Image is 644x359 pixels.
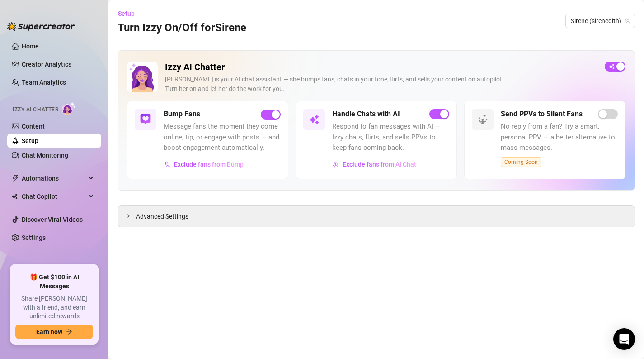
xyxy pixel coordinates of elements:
[22,216,83,223] a: Discover Viral Videos
[22,171,86,186] span: Automations
[613,328,635,350] div: Open Intercom Messenger
[12,175,19,182] span: thunderbolt
[165,62,597,73] h2: Izzy AI Chatter
[15,294,93,321] span: Share [PERSON_NAME] with a friend, and earn unlimited rewards
[332,157,417,172] button: Exclude fans from AI Chat
[164,109,200,120] h5: Bump Fans
[22,79,66,86] a: Team Analytics
[501,121,618,153] span: No reply from a fan? Try a smart, personal PPV — a better alternative to mass messages.
[164,121,281,153] span: Message fans the moment they come online, tip, or engage with posts — and boost engagement automa...
[125,211,136,221] div: collapsed
[165,75,597,94] div: [PERSON_NAME] is your AI chat assistant — she bumps fans, chats in your tone, flirts, and sells y...
[332,121,449,153] span: Respond to fan messages with AI — Izzy chats, flirts, and sells PPVs to keep fans coming back.
[136,211,188,221] span: Advanced Settings
[174,161,244,168] span: Exclude fans from Bump
[22,57,94,72] a: Creator Analytics
[12,193,18,200] img: Chat Copilot
[22,43,39,50] a: Home
[22,123,45,130] a: Content
[127,62,158,92] img: Izzy AI Chatter
[66,329,72,335] span: arrow-right
[140,114,151,125] img: svg%3e
[22,152,68,159] a: Chat Monitoring
[477,114,488,125] img: svg%3e
[15,325,93,339] button: Earn nowarrow-right
[343,161,416,168] span: Exclude fans from AI Chat
[118,6,142,21] button: Setup
[118,10,135,17] span: Setup
[164,161,170,168] img: svg%3e
[22,234,46,241] a: Settings
[118,21,246,35] h3: Turn Izzy On/Off for Sirene
[22,189,86,204] span: Chat Copilot
[36,328,62,335] span: Earn now
[625,18,630,24] span: team
[164,157,244,172] button: Exclude fans from Bump
[332,109,400,120] h5: Handle Chats with AI
[62,102,76,115] img: AI Chatter
[309,114,320,125] img: svg%3e
[22,137,38,144] a: Setup
[501,157,541,167] span: Coming Soon
[501,109,583,120] h5: Send PPVs to Silent Fans
[15,273,93,291] span: 🎁 Get $100 in AI Messages
[333,161,339,168] img: svg%3e
[125,213,131,219] span: collapsed
[7,22,75,31] img: logo-BBDzfeDw.svg
[13,105,58,114] span: Izzy AI Chatter
[571,14,630,28] span: Sirene (sirenedith)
